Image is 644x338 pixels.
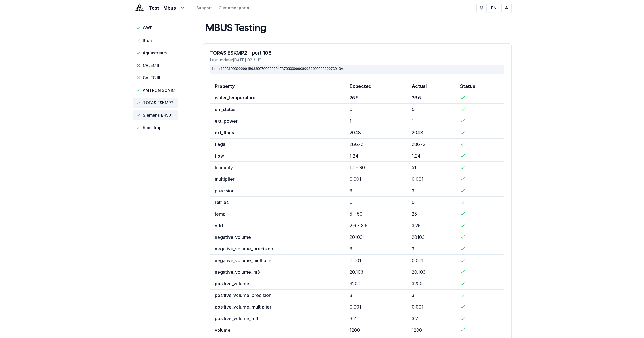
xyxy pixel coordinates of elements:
[345,127,407,139] td: 2048
[345,290,407,301] td: 3
[143,125,162,131] span: Kamstrup
[407,92,455,104] td: 26.6
[345,92,407,104] td: 26.6
[407,115,455,127] td: 1
[133,1,146,15] img: Evoly Logo
[407,278,455,290] td: 3200
[407,266,455,278] td: 20.103
[345,197,407,208] td: 0
[407,80,455,92] th: Actual
[143,100,174,106] span: TOPAS ESKMP2
[407,243,455,255] td: 3
[407,185,455,197] td: 3
[345,173,407,185] td: 0.001
[407,231,455,243] td: 20103
[345,139,407,150] td: 28672
[345,266,407,278] td: 20.103
[345,255,407,266] td: 0.001
[345,80,407,92] th: Expected
[210,313,345,324] td: positive_volume_m3
[345,313,407,324] td: 3.2
[210,162,345,173] td: humidity
[143,112,171,118] span: Siemens EH50
[407,127,455,139] td: 2048
[205,23,267,34] h1: MBUS Testing
[210,50,504,56] h3: TOPAS ESKMP2 - port 106
[210,57,504,63] div: Last update: [DATE] 02:31:19
[407,220,455,231] td: 3.25
[345,243,407,255] td: 3
[345,220,407,231] td: 2.6 - 3.6
[210,127,345,139] td: ext_flags
[196,5,212,11] a: Support
[345,185,407,197] td: 3
[149,5,176,11] span: Test - Mbus
[455,80,504,92] th: Status
[219,5,250,11] a: Customer portal
[407,139,455,150] td: 28672
[210,65,504,74] div: Hex: 409B1903000004B03300700000004E870300000C800300000800007C010A
[210,80,345,92] th: Property
[345,301,407,313] td: 0.001
[407,197,455,208] td: 0
[143,88,175,93] span: AMTRON SONIC
[210,266,345,278] td: negative_volume_m3
[407,150,455,162] td: 1.24
[210,231,345,243] td: negative_volume
[210,301,345,313] td: positive_volume_multiplier
[210,104,345,115] td: err_status
[210,173,345,185] td: multiplier
[407,324,455,336] td: 1200
[345,208,407,220] td: 5 - 50
[210,290,345,301] td: positive_volume_precision
[407,290,455,301] td: 3
[345,324,407,336] td: 1200
[345,150,407,162] td: 1.24
[407,208,455,220] td: 25
[345,115,407,127] td: 1
[407,173,455,185] td: 0.001
[407,104,455,115] td: 0
[345,162,407,173] td: 10 - 90
[143,25,152,31] span: GWF
[133,5,185,11] button: Test - Mbus
[210,324,345,336] td: volume
[345,104,407,115] td: 0
[143,63,159,68] span: CALEC II
[407,255,455,266] td: 0.001
[407,162,455,173] td: 51
[210,92,345,104] td: water_temperature
[210,115,345,127] td: ext_power
[210,150,345,162] td: flow
[345,231,407,243] td: 20103
[210,208,345,220] td: temp
[210,278,345,290] td: positive_volume
[491,5,497,11] span: EN
[210,197,345,208] td: retries
[210,243,345,255] td: negative_volume_precision
[489,3,499,13] button: EN
[210,220,345,231] td: vdd
[345,278,407,290] td: 3200
[407,301,455,313] td: 0.001
[210,255,345,266] td: negative_volume_multiplier
[143,75,160,81] span: CALEC III
[210,185,345,197] td: precision
[143,50,167,56] span: Aquastream
[407,313,455,324] td: 3.2
[143,38,152,43] span: Itron
[210,139,345,150] td: flags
